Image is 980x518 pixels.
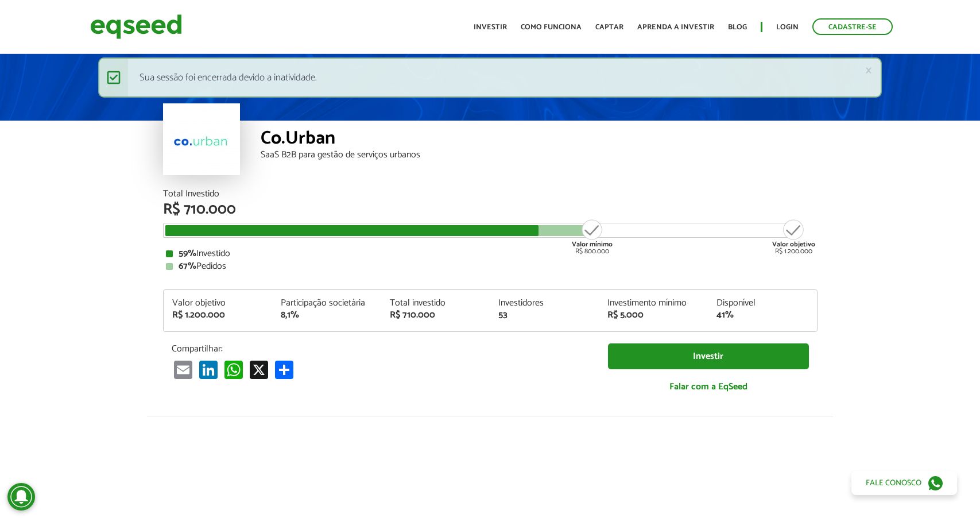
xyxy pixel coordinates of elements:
a: Como funciona [521,24,582,31]
div: R$ 5.000 [607,311,699,320]
div: R$ 1.200.000 [772,218,815,255]
div: R$ 710.000 [390,311,482,320]
div: R$ 1.200.000 [172,311,264,320]
a: LinkedIn [197,360,220,379]
a: Compartilhar [273,360,296,379]
div: Sua sessão foi encerrada devido a inatividade. [98,57,882,98]
div: R$ 800.000 [571,218,614,255]
strong: 59% [179,246,196,261]
a: Aprenda a investir [637,24,714,31]
div: Investimento mínimo [607,299,699,308]
a: Login [776,24,799,31]
div: Co.Urban [261,129,818,150]
a: Cadastre-se [812,18,893,35]
div: Investidores [498,299,590,308]
img: EqSeed [90,11,182,42]
a: Investir [474,24,507,31]
div: Total Investido [163,190,818,199]
strong: Valor objetivo [772,239,815,250]
div: 8,1% [281,311,373,320]
div: R$ 710.000 [163,202,818,217]
a: Investir [608,343,809,369]
a: Falar com a EqSeed [608,375,809,399]
a: Email [172,360,195,379]
a: Blog [728,24,747,31]
div: SaaS B2B para gestão de serviços urbanos [261,150,818,160]
div: Total investido [390,299,482,308]
a: X [247,360,270,379]
div: 53 [498,311,590,320]
a: WhatsApp [222,360,245,379]
div: Investido [166,249,815,258]
div: Disponível [716,299,808,308]
a: × [865,64,872,76]
strong: 67% [179,258,196,274]
a: Captar [595,24,623,31]
div: Valor objetivo [172,299,264,308]
div: Pedidos [166,262,815,271]
a: Fale conosco [851,471,957,495]
p: Compartilhar: [172,343,591,354]
div: Participação societária [281,299,373,308]
strong: Valor mínimo [572,239,613,250]
div: 41% [716,311,808,320]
